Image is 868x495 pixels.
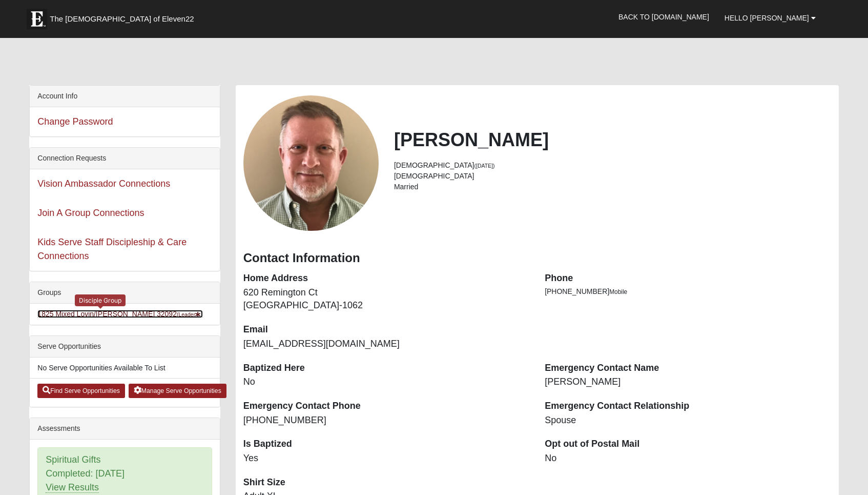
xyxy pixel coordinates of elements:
[37,310,202,318] a: 1825 Mixed Lovin/[PERSON_NAME] 32092(Leader)
[243,272,529,285] dt: Home Address
[545,400,831,413] dt: Emergency Contact Relationship
[30,282,219,304] div: Groups
[545,438,831,451] dt: Opt out of Postal Mail
[50,14,194,24] span: The [DEMOGRAPHIC_DATA] of Eleven22
[611,4,717,30] a: Back to [DOMAIN_NAME]
[725,14,809,22] span: Hello [PERSON_NAME]
[243,338,529,351] dd: [EMAIL_ADDRESS][DOMAIN_NAME]
[30,148,219,169] div: Connection Requests
[545,362,831,375] dt: Emergency Contact Name
[75,294,126,306] div: Disciple Group
[37,384,125,398] a: Find Serve Opportunities
[243,323,529,336] dt: Email
[177,311,203,318] small: (Leader )
[37,237,187,261] a: Kids Serve Staff Discipleship & Care Connections
[243,476,529,489] dt: Shirt Size
[717,5,823,31] a: Hello [PERSON_NAME]
[545,452,831,465] dd: No
[243,375,529,389] dd: No
[545,414,831,427] dd: Spouse
[609,288,627,295] span: Mobile
[243,286,529,312] dd: 620 Remington Ct [GEOGRAPHIC_DATA]-1062
[30,86,219,107] div: Account Info
[27,9,47,29] img: Eleven22 logo
[30,418,219,440] div: Assessments
[129,384,226,398] a: Manage Serve Opportunities
[30,336,219,358] div: Serve Opportunities
[37,179,170,189] a: Vision Ambassador Connections
[474,163,495,169] small: ([DATE])
[545,286,831,297] li: [PHONE_NUMBER]
[243,414,529,427] dd: [PHONE_NUMBER]
[46,482,99,493] a: View Results
[243,452,529,465] dd: Yes
[545,375,831,389] dd: [PERSON_NAME]
[243,251,831,266] h3: Contact Information
[22,4,226,29] a: The [DEMOGRAPHIC_DATA] of Eleven22
[37,208,144,218] a: Join A Group Connections
[243,362,529,375] dt: Baptized Here
[243,400,529,413] dt: Emergency Contact Phone
[30,358,219,379] li: No Serve Opportunities Available To List
[394,160,831,171] li: [DEMOGRAPHIC_DATA]
[394,182,831,192] li: Married
[37,116,113,127] a: Change Password
[394,171,831,182] li: [DEMOGRAPHIC_DATA]
[545,272,831,285] dt: Phone
[243,95,379,231] a: View Fullsize Photo
[394,129,831,151] h2: [PERSON_NAME]
[243,438,529,451] dt: Is Baptized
